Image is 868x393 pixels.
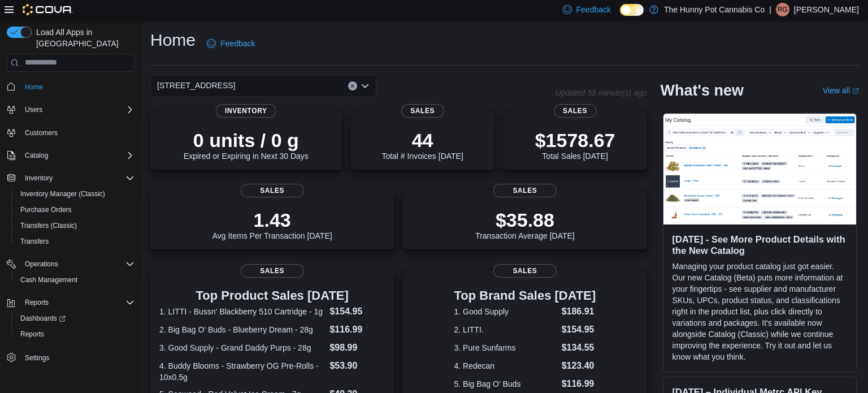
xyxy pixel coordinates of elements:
span: Reports [16,327,134,341]
button: Users [20,103,47,116]
p: The Hunny Pot Cannabis Co [664,3,765,16]
svg: External link [852,88,859,94]
span: Transfers [20,237,49,246]
span: Sales [241,264,304,278]
button: Reports [11,326,139,342]
h3: Top Product Sales [DATE] [159,289,385,303]
span: Inventory Manager (Classic) [16,187,134,201]
span: Cash Management [16,273,134,287]
span: Feedback [576,4,611,15]
button: Cash Management [11,272,139,288]
button: Operations [20,257,63,271]
span: Inventory [20,171,134,185]
button: Transfers (Classic) [11,218,139,234]
span: Sales [401,104,444,118]
a: Purchase Orders [16,203,76,217]
dt: 3. Good Supply - Grand Daddy Purps - 28g [159,342,325,353]
p: $35.88 [475,209,575,231]
button: Reports [2,295,139,310]
button: Inventory Manager (Classic) [11,186,139,202]
a: Transfers (Classic) [16,219,81,232]
dd: $53.90 [329,359,385,373]
button: Open list of options [361,81,370,90]
span: Home [25,83,43,92]
p: [PERSON_NAME] [794,3,859,16]
div: Transaction Average [DATE] [475,209,575,240]
span: Reports [20,330,44,339]
button: Customers [2,124,139,141]
dd: $154.95 [562,323,596,336]
dd: $98.99 [329,341,385,355]
h2: What's new [661,81,744,100]
p: 1.43 [212,209,332,231]
span: Sales [493,184,557,197]
span: Sales [493,264,557,278]
span: Purchase Orders [20,205,72,214]
div: Total Sales [DATE] [535,129,615,161]
a: Cash Management [16,273,82,287]
span: Users [25,105,42,114]
span: Inventory [216,104,276,118]
span: Transfers (Classic) [16,219,134,232]
button: Operations [2,256,139,272]
a: Dashboards [11,310,139,326]
span: Dashboards [20,314,66,323]
dd: $154.95 [329,305,385,318]
span: Sales [553,104,596,118]
button: Reports [20,296,53,309]
dd: $116.99 [329,323,385,336]
button: Settings [2,349,139,365]
span: Catalog [25,151,48,160]
span: RG [778,3,788,16]
span: Feedback [220,38,255,49]
dt: 2. LITTI. [454,324,557,335]
span: Dark Mode [620,16,620,16]
button: Catalog [20,149,53,162]
dt: 4. Buddy Blooms - Strawberry OG Pre-Rolls - 10x0.5g [159,360,325,383]
h3: [DATE] - See More Product Details with the New Catalog [672,234,847,256]
h1: Home [150,29,196,51]
span: Customers [20,126,134,140]
dt: 4. Redecan [454,360,557,372]
span: Transfers [16,235,134,248]
a: View allExternal link [823,86,859,95]
h3: Top Brand Sales [DATE] [454,289,596,303]
span: Purchase Orders [16,203,134,217]
span: Home [20,80,134,94]
a: Dashboards [16,312,70,325]
div: Avg Items Per Transaction [DATE] [212,209,332,240]
div: Total # Invoices [DATE] [381,129,463,161]
p: Updated 55 minute(s) ago [555,88,647,97]
span: Dashboards [16,312,134,325]
span: Inventory [25,174,53,183]
dd: $134.55 [562,341,596,355]
button: Home [2,79,139,95]
dd: $116.99 [562,377,596,391]
p: 0 units / 0 g [184,129,309,152]
span: Cash Management [20,275,77,284]
span: Settings [25,353,49,362]
a: Home [20,80,47,94]
dd: $123.40 [562,359,596,373]
a: Settings [20,351,54,365]
button: Inventory [20,171,57,185]
a: Transfers [16,235,53,248]
a: Customers [20,126,62,140]
dt: 2. Big Bag O' Buds - Blueberry Dream - 28g [159,324,325,335]
span: Inventory Manager (Classic) [20,189,105,198]
span: Transfers (Classic) [20,221,77,230]
span: Customers [25,128,58,137]
span: Operations [20,257,134,271]
a: Inventory Manager (Classic) [16,187,110,201]
span: Load All Apps in [GEOGRAPHIC_DATA] [32,27,134,49]
button: Transfers [11,234,139,249]
button: Purchase Orders [11,202,139,218]
dt: 1. Good Supply [454,306,557,317]
button: Inventory [2,170,139,186]
div: Expired or Expiring in Next 30 Days [184,129,309,161]
span: Settings [20,350,134,364]
dt: 1. LITTI - Bussn' Blackberry 510 Cartridge - 1g [159,306,325,317]
button: Users [2,102,139,118]
button: Clear input [348,81,357,90]
span: Users [20,103,134,116]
